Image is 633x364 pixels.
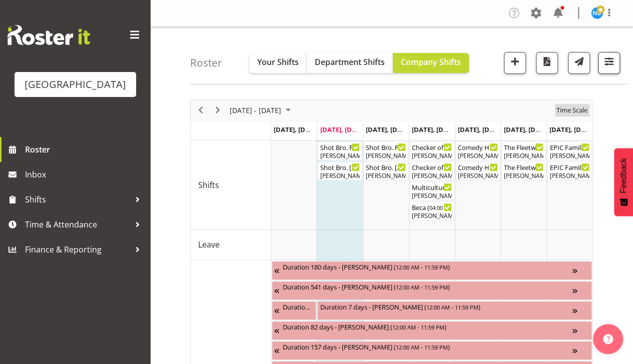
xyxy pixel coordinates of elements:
[194,104,208,116] button: Previous
[283,281,572,291] div: Duration 541 days - [PERSON_NAME] ( )
[409,181,454,200] div: Shifts"s event - Multicultural dinner event Begin From Thursday, October 9, 2025 at 4:00:00 PM GM...
[272,341,592,360] div: Unavailability"s event - Duration 157 days - Ailie Rundle Begin From Wednesday, September 24, 202...
[320,162,360,172] div: Shot Bro. [GEOGRAPHIC_DATA]. (No Bar) ( )
[591,7,603,19] img: nicoel-boschman11219.jpg
[614,148,633,216] button: Feedback - Show survey
[455,141,500,160] div: Shifts"s event - Comedy Hypnotist - Frankie Mac FOHM shift Begin From Friday, October 10, 2025 at...
[320,142,360,152] div: Shot Bro. FOHM Shift ( )
[504,151,544,160] div: [PERSON_NAME]
[25,142,145,157] span: Roster
[249,53,307,73] button: Your Shifts
[598,52,620,74] button: Filter Shifts
[412,191,452,200] div: [PERSON_NAME]
[307,53,393,73] button: Department Shifts
[409,201,454,220] div: Shifts"s event - Beca Begin From Thursday, October 9, 2025 at 4:00:00 PM GMT+13:00 Ends At Thursd...
[25,167,145,182] span: Inbox
[547,161,592,180] div: Shifts"s event - EPIC Families Begin From Sunday, October 12, 2025 at 1:00:00 PM GMT+13:00 Ends A...
[401,56,461,67] span: Company Shifts
[366,125,411,134] span: [DATE], [DATE]
[396,343,448,351] span: 12:00 AM - 11:59 PM
[549,142,589,152] div: EPIC Families. FOHM Shift ( )
[320,151,360,160] div: [PERSON_NAME]
[191,230,271,260] td: Leave resource
[191,140,271,230] td: Shifts resource
[25,217,130,232] span: Time & Attendance
[501,141,546,160] div: Shifts"s event - The Fleetwood Mac Experience FOHM shift Begin From Saturday, October 11, 2025 at...
[458,125,503,134] span: [DATE], [DATE]
[412,182,452,192] div: Multicultural dinner event ( )
[320,125,365,134] span: [DATE], [DATE]
[274,125,319,134] span: [DATE], [DATE]
[458,171,498,180] div: [PERSON_NAME], [PERSON_NAME], [PERSON_NAME], [PERSON_NAME], [PERSON_NAME], [PERSON_NAME]
[504,142,544,152] div: The Fleetwood Mac Experience FOHM shift ( )
[396,263,448,271] span: 12:00 AM - 11:59 PM
[458,151,498,160] div: [PERSON_NAME]
[209,100,226,121] div: next period
[458,162,498,172] div: Comedy Hypnotist - [PERSON_NAME] ( )
[555,104,588,116] span: Time Scale
[363,161,408,180] div: Shifts"s event - Shot Bro. GA. (No Bar) Begin From Wednesday, October 8, 2025 at 6:00:00 PM GMT+1...
[412,142,452,152] div: Checker of the Year. FOHM Shift ( )
[536,52,558,74] button: Download a PDF of the roster according to the set date range.
[283,301,314,311] div: Duration 81 days - [PERSON_NAME] ( )
[409,161,454,180] div: Shifts"s event - Checker of the Year Begin From Thursday, October 9, 2025 at 3:30:00 PM GMT+13:00...
[283,321,572,331] div: Duration 82 days - [PERSON_NAME] ( )
[272,281,592,300] div: Unavailability"s event - Duration 541 days - Thomas Bohanna Begin From Tuesday, July 8, 2025 at 1...
[549,151,589,160] div: [PERSON_NAME]
[257,56,299,67] span: Your Shifts
[619,158,628,193] span: Feedback
[317,141,362,160] div: Shifts"s event - Shot Bro. FOHM Shift Begin From Tuesday, October 7, 2025 at 5:30:00 PM GMT+13:00...
[283,341,572,351] div: Duration 157 days - [PERSON_NAME] ( )
[192,100,209,121] div: previous period
[504,171,544,180] div: [PERSON_NAME], [PERSON_NAME], [PERSON_NAME], [PERSON_NAME], [PERSON_NAME], [PERSON_NAME], [PERSON...
[211,104,225,116] button: Next
[458,142,498,152] div: Comedy Hypnotist - [PERSON_NAME] FOHM shift ( )
[412,202,452,212] div: Beca ( )
[315,56,385,67] span: Department Shifts
[283,261,572,271] div: Duration 180 days - [PERSON_NAME] ( )
[198,179,219,191] span: Shifts
[396,283,448,291] span: 12:00 AM - 11:59 PM
[503,125,549,134] span: [DATE], [DATE]
[229,104,282,116] span: [DATE] - [DATE]
[455,161,500,180] div: Shifts"s event - Comedy Hypnotist - Frankie Mac Begin From Friday, October 10, 2025 at 6:30:00 PM...
[568,52,590,74] button: Send a list of all shifts for the selected filtered period to all rostered employees.
[549,162,589,172] div: EPIC Families ( )
[25,77,126,92] div: [GEOGRAPHIC_DATA]
[317,301,592,320] div: Unavailability"s event - Duration 7 days - Sumner Raos Begin From Tuesday, October 7, 2025 at 12:...
[320,301,572,311] div: Duration 7 days - [PERSON_NAME] ( )
[226,100,297,121] div: October 06 - 12, 2025
[320,171,360,180] div: [PERSON_NAME], [PERSON_NAME], [PERSON_NAME]
[363,141,408,160] div: Shifts"s event - Shot Bro. FOHM Shift Begin From Wednesday, October 8, 2025 at 5:30:00 PM GMT+13:...
[549,171,589,180] div: [PERSON_NAME], [PERSON_NAME], [PERSON_NAME], [PERSON_NAME], [PERSON_NAME], [PERSON_NAME]
[504,52,526,74] button: Add a new shift
[412,151,452,160] div: [PERSON_NAME]
[429,203,481,211] span: 04:00 PM - 08:30 PM
[426,303,478,311] span: 12:00 AM - 11:59 PM
[25,242,130,257] span: Finance & Reporting
[272,261,592,280] div: Unavailability"s event - Duration 180 days - Katrina Luca Begin From Friday, July 4, 2025 at 12:0...
[190,57,222,68] h4: Roster
[409,141,454,160] div: Shifts"s event - Checker of the Year. FOHM Shift Begin From Thursday, October 9, 2025 at 3:00:00 ...
[366,151,406,160] div: [PERSON_NAME]
[504,162,544,172] div: The Fleetwood Mac Experience ( )
[228,104,295,116] button: October 2025
[272,321,592,340] div: Unavailability"s event - Duration 82 days - David Fourie Begin From Wednesday, August 20, 2025 at...
[501,161,546,180] div: Shifts"s event - The Fleetwood Mac Experience Begin From Saturday, October 11, 2025 at 6:30:00 PM...
[8,25,90,45] img: Rosterit website logo
[412,162,452,172] div: Checker of the Year ( )
[392,323,444,331] span: 12:00 AM - 11:59 PM
[366,162,406,172] div: Shot Bro. [GEOGRAPHIC_DATA]. (No Bar) ( )
[272,301,317,320] div: Unavailability"s event - Duration 81 days - Grace Cavell Begin From Thursday, July 17, 2025 at 12...
[366,171,406,180] div: [PERSON_NAME], [PERSON_NAME], [PERSON_NAME]
[412,211,452,220] div: [PERSON_NAME]
[412,171,452,180] div: [PERSON_NAME], [PERSON_NAME], [PERSON_NAME], [PERSON_NAME]
[412,125,457,134] span: [DATE], [DATE]
[555,104,589,116] button: Time Scale
[25,192,130,207] span: Shifts
[393,53,469,73] button: Company Shifts
[198,238,220,250] span: Leave
[549,125,595,134] span: [DATE], [DATE]
[317,161,362,180] div: Shifts"s event - Shot Bro. GA. (No Bar) Begin From Tuesday, October 7, 2025 at 6:00:00 PM GMT+13:...
[603,334,613,344] img: help-xxl-2.png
